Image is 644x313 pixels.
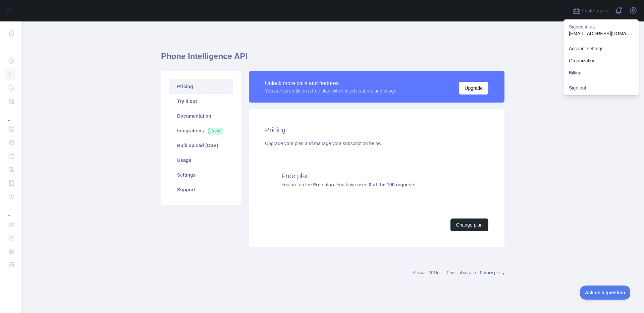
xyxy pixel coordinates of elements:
h4: Free plan [281,171,472,181]
p: Signed in as [569,23,633,30]
button: Sign out [563,82,639,94]
h2: Pricing [265,125,488,135]
span: New [208,128,223,134]
strong: Free plan [313,182,334,187]
a: Try it out [169,94,233,109]
div: Unlock more calls and features [265,79,396,87]
h1: Phone Intelligence API [161,51,504,67]
a: Usage [169,153,233,168]
a: Pricing [169,79,233,94]
a: Support [169,182,233,197]
p: [EMAIL_ADDRESS][DOMAIN_NAME] [569,30,633,37]
a: Organization [563,55,639,67]
a: Privacy policy [480,270,504,275]
a: Documentation [169,109,233,123]
button: Billing [563,67,639,79]
a: Terms of service [446,270,476,275]
div: ... [5,204,16,217]
a: Account settings [563,43,639,55]
iframe: Toggle Customer Support [580,286,631,300]
button: Upgrade [459,82,488,95]
div: Upgrade your plan and manage your subscription below. [265,140,488,147]
div: You are currently on a free plan with limited features and usage [265,87,396,94]
a: Integrations New [169,123,233,138]
span: Invite users [582,7,608,15]
span: You are on the . You have used . [281,182,417,187]
button: Invite users [571,5,609,16]
a: Bulk upload (CSV) [169,138,233,153]
a: Abstract API Inc. [413,270,443,275]
strong: 0 of the 100 requests [369,182,415,187]
div: ... [5,40,16,54]
div: ... [5,109,16,122]
button: Change plan [450,218,488,231]
a: Settings [169,168,233,182]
